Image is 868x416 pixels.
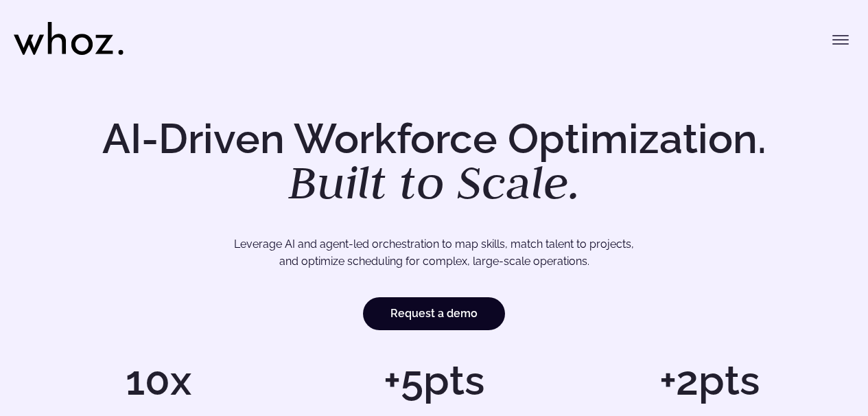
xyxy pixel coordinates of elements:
[578,360,841,401] h1: +2pts
[68,235,800,270] p: Leverage AI and agent-led orchestration to map skills, match talent to projects, and optimize sch...
[288,152,580,212] em: Built to Scale.
[27,360,290,401] h1: 10x
[827,26,854,54] button: Toggle menu
[83,118,786,206] h1: AI-Driven Workforce Optimization.
[303,360,565,401] h1: +5pts
[363,297,505,330] a: Request a demo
